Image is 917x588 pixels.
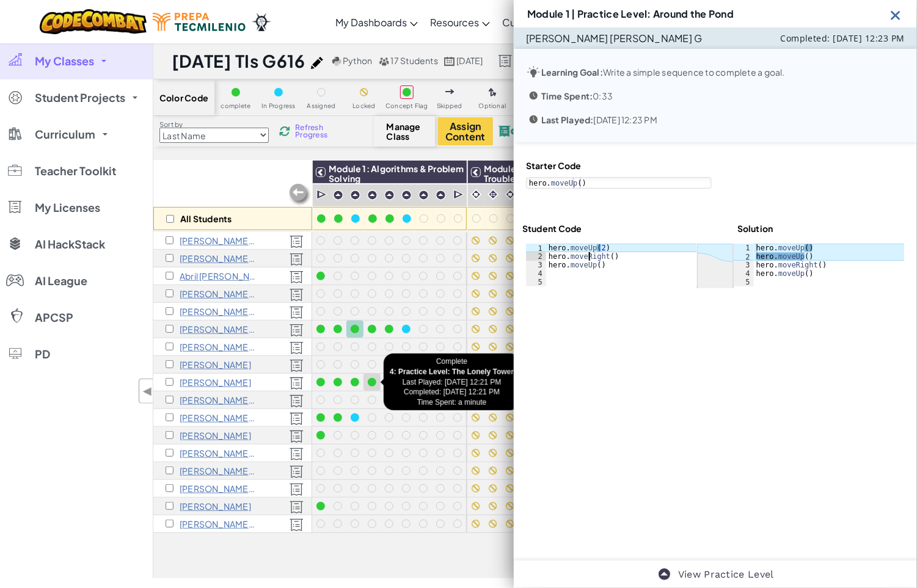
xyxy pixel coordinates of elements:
div: 2 [734,252,754,261]
strong: 4: Practice Level: The Lonely Tower [390,368,514,376]
img: IconCutscene.svg [316,189,328,201]
div: 2 [526,252,546,261]
span: Optional [479,103,506,109]
p: Marco Axel Vargas Morales M [180,413,256,423]
img: IconPracticeLevel.svg [367,190,378,200]
img: Licensed [290,412,304,426]
p: Samantha Aguilar Meneses M [180,430,251,440]
img: IconPracticeLevel.svg [350,190,360,200]
img: IconCinematic.svg [470,189,482,200]
span: Assigned [307,103,336,109]
img: Licensed [290,235,304,249]
a: Resources [424,5,496,38]
a: Curriculum [496,5,570,38]
p: Abril Selene Torres Camarillo C [180,271,256,281]
span: Student Projects [35,92,125,103]
span: AI HackStack [35,239,105,250]
p: Ximena Contreras Coti C [180,307,256,316]
p: [DATE] 12:23 PM [541,115,657,125]
img: Licensed [290,501,304,514]
span: Locked [353,103,375,109]
span: My Classes [35,56,94,67]
img: IconReload.svg [279,126,290,137]
p: Alonso Flores Ahuatzi a [180,236,256,245]
img: Ozaria [252,13,271,31]
span: Color Code [159,93,208,103]
p: Alejandro Daniel Vázquez V [180,501,251,511]
span: Concept Flag [385,103,428,109]
h3: Module 1 | Practice Level: Around the Pond [527,9,734,19]
span: Teacher Toolkit [35,165,116,176]
span: Manage Class [387,122,423,141]
img: Licensed [290,448,304,461]
img: Licensed [290,324,304,337]
span: 17 Students [391,55,439,66]
a: View Practice Level [678,567,774,582]
img: python.png [332,57,342,66]
img: Licensed [290,288,304,302]
img: IconPracticeLevel.svg [384,190,395,200]
b: Time Spent: [541,90,593,101]
img: IconPracticeLevel.svg [436,190,446,200]
span: Curriculum [35,129,95,140]
span: My Licenses [35,202,100,213]
p: All Students [180,214,232,223]
p: maria jose o [180,448,256,458]
p: [PERSON_NAME] [PERSON_NAME] G [526,32,703,45]
img: Licensed [290,430,304,443]
p: Sophia Ruíz Morón R [180,466,256,476]
img: Licensed [290,270,304,284]
img: Licensed [290,465,304,479]
p: Isabela García s [180,484,256,493]
img: Tecmilenio logo [153,13,246,31]
div: 1 [526,244,546,252]
img: IconLearningGoal.svg [526,64,541,79]
label: Sort by [159,120,269,129]
span: In Progress [261,103,296,109]
img: CodeCombat logo [40,9,147,34]
span: ◀ [142,382,153,400]
span: My Dashboards [335,16,407,29]
img: Icon_TimeSpent.svg [526,112,541,127]
p: Nicole Kraus Romero K [180,360,251,369]
img: Arrow_Left_Inactive.png [288,183,312,207]
div: 5 [526,278,546,286]
img: IconOptionalLevel.svg [489,88,497,98]
img: calendar.svg [444,57,455,66]
img: MultipleUsers.png [379,57,390,66]
button: Assign Content [438,117,493,145]
span: Curriculum [502,16,553,29]
span: Refresh Progress [295,124,333,139]
span: Completed: [DATE] 12:23 PM [781,32,905,44]
img: iconPencil.svg [311,57,323,69]
img: Icon_Exit.svg [888,7,904,23]
div: 3 [734,261,754,269]
div: 3 [526,261,546,269]
p: Braulio Emiliano Sanchez Cruz Z [180,519,256,529]
p: Abraham Abdiel Mendoza Garza A [180,253,256,263]
span: complete [221,103,251,109]
h1: [DATE] TIs G616 [172,49,305,73]
img: IconLicenseApply.svg [499,126,517,137]
div: 4 [734,269,754,278]
img: IconInteractive.svg [488,189,499,200]
div: 1 [734,244,754,252]
h4: Student Code [522,223,582,234]
h4: Starter Code [526,160,712,171]
img: IconCutscene.svg [453,189,465,201]
p: Write a simple sequence to complete a goal. [541,67,785,77]
a: My Dashboards [329,5,424,38]
img: IconPracticeLevel.svg [401,190,412,200]
b: Last Played: [541,114,594,125]
p: Alejandro Cuauhtemoc M [180,395,256,405]
img: Licensed [290,394,304,408]
p: Isaac Emilio Torres Cano C [180,289,256,299]
img: Licensed [290,483,304,496]
img: IconCinematic.svg [505,189,516,200]
div: 5 [734,278,754,286]
img: Licensed [290,341,304,355]
img: Licensed [290,359,304,372]
span: Module 1: Algorithms & Problem Solving [329,163,464,184]
p: Mariano Lagunes García [180,377,251,387]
